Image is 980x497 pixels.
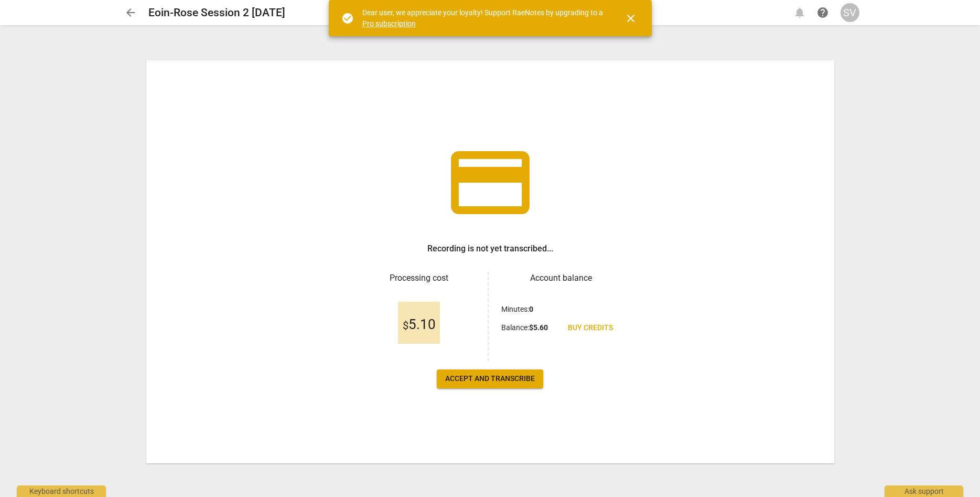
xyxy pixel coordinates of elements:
[529,305,533,313] b: 0
[403,317,436,333] span: 5.10
[148,6,285,19] h2: Eoin-Rose Session 2 [DATE]
[618,6,643,31] button: Close
[359,272,479,284] h3: Processing cost
[443,135,537,230] span: credit_card
[529,323,548,332] b: $ 5.60
[816,6,829,19] span: help
[403,319,408,332] span: $
[445,374,535,384] span: Accept and transcribe
[437,369,543,388] button: Accept and transcribe
[841,3,859,22] button: SV
[124,6,137,19] span: arrow_back
[17,485,106,497] div: Keyboard shortcuts
[501,322,548,333] p: Balance :
[501,272,621,284] h3: Account balance
[885,485,963,497] div: Ask support
[362,19,416,28] a: Pro subscription
[559,319,621,337] a: Buy credits
[501,304,533,315] p: Minutes :
[362,7,606,29] div: Dear user, we appreciate your loyalty! Support RaeNotes by upgrading to a
[813,3,832,22] a: Help
[568,323,613,333] span: Buy credits
[624,12,637,25] span: close
[341,12,354,25] span: check_circle
[427,242,553,255] h3: Recording is not yet transcribed...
